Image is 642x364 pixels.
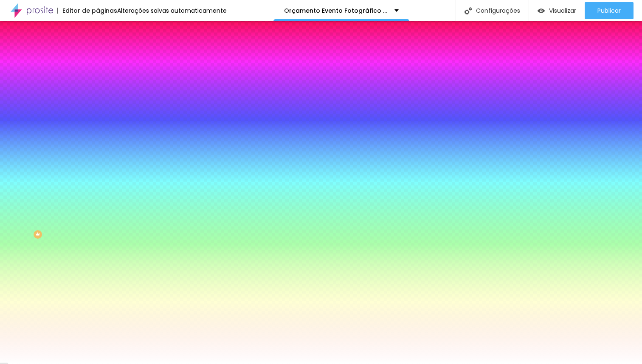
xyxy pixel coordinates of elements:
img: Icone [465,7,472,14]
button: Visualizar [529,2,585,19]
span: Visualizar [549,7,576,14]
button: Publicar [585,2,634,19]
div: Alterações salvas automaticamente [117,8,227,14]
img: view-1.svg [538,7,545,14]
span: Publicar [597,7,621,14]
p: Orçamento Evento Fotográfico {Casamento} [284,8,388,14]
div: Editor de páginas [57,8,117,14]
